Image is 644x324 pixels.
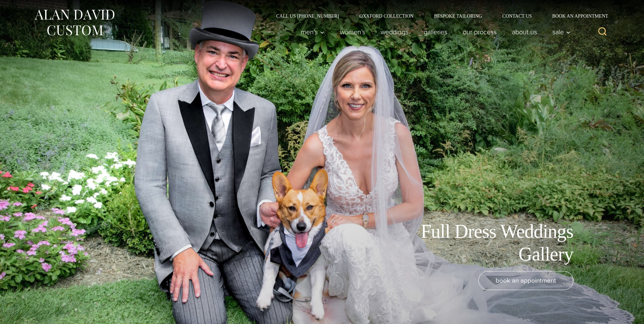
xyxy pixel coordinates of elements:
[552,29,571,35] span: Sale
[266,14,611,18] nav: Secondary Navigation
[594,24,611,40] button: View Search Form
[455,25,504,39] a: Our Process
[416,25,455,39] a: Galleries
[373,25,416,39] a: weddings
[293,25,574,39] nav: Primary Navigation
[492,14,542,18] a: Contact Us
[421,220,573,266] h1: Full Dress Weddings Gallery
[332,25,373,39] a: Women’s
[301,29,325,35] span: Men’s
[34,7,115,38] img: Alan David Custom
[504,25,545,39] a: About Us
[349,14,424,18] a: Oxxford Collection
[424,14,492,18] a: Bespoke Tailoring
[496,275,556,285] span: book an appointment
[478,271,573,290] a: book an appointment
[542,14,610,18] a: Book an Appointment
[266,14,349,18] a: Call Us [PHONE_NUMBER]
